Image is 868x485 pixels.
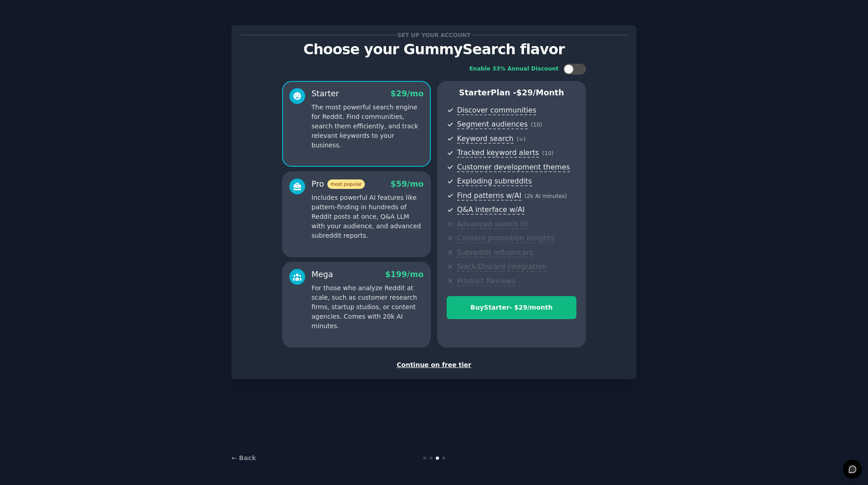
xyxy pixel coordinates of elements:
[241,42,627,57] p: Choose your GummySearch flavor
[457,148,539,158] span: Tracked keyword alerts
[311,103,424,150] p: The most powerful search engine for Reddit. Find communities, search them efficiently, and track ...
[457,163,570,172] span: Customer development themes
[524,193,567,199] span: ( 2k AI minutes )
[311,269,333,280] div: Mega
[457,134,514,144] span: Keyword search
[391,89,424,98] span: $ 29 /mo
[327,179,365,189] span: most popular
[457,120,528,129] span: Segment audiences
[311,283,424,331] p: For those who analyze Reddit at scale, such as customer research firms, startup studios, or conte...
[457,220,528,229] span: Advanced search UI
[241,360,627,370] div: Continue on free tier
[469,65,559,73] div: Enable 33% Annual Discount
[311,179,365,190] div: Pro
[311,88,339,99] div: Starter
[385,270,424,279] span: $ 199 /mo
[517,136,526,142] span: ( ∞ )
[447,296,576,319] button: BuyStarter- $29/month
[531,122,542,128] span: ( 10 )
[311,193,424,240] p: Includes powerful AI features like pattern-finding in hundreds of Reddit posts at once, Q&A LLM w...
[447,303,576,312] div: Buy Starter - $ 29 /month
[542,150,553,156] span: ( 10 )
[457,205,524,215] span: Q&A interface w/AI
[457,177,532,186] span: Exploding subreddits
[231,454,256,461] a: ← Back
[457,248,533,258] span: Subreddit influencers
[447,87,576,99] p: Starter Plan -
[457,234,554,243] span: Content promotion insights
[516,88,564,97] span: $ 29 /month
[391,179,424,188] span: $ 59 /mo
[457,262,547,272] span: Slack/Discord integration
[457,106,536,115] span: Discover communities
[457,277,515,286] span: Product Reviews
[457,191,521,201] span: Find patterns w/AI
[396,30,472,40] span: Set up your account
